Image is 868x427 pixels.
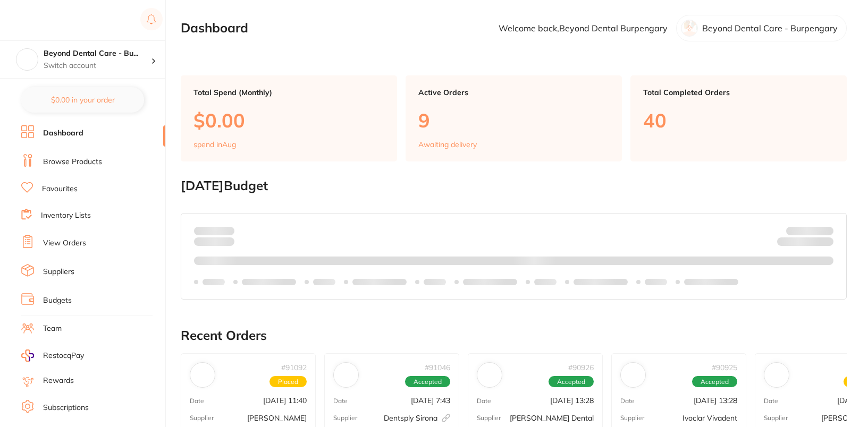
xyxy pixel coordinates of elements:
h2: [DATE] Budget [181,178,847,193]
p: Date [333,397,348,405]
p: Supplier [333,414,357,422]
a: Suppliers [43,267,74,277]
p: [PERSON_NAME] Dental [510,414,594,422]
p: Labels extended [684,278,738,286]
a: Restocq Logo [21,8,89,32]
a: RestocqPay [21,349,84,362]
p: Awaiting delivery [418,140,477,149]
p: # 90925 [712,363,737,372]
img: Erskine Dental [479,365,500,385]
p: Supplier [620,414,644,422]
p: Date [764,397,778,405]
img: RestocqPay [21,349,34,362]
a: Budgets [43,295,72,306]
p: Remaining: [777,235,833,248]
img: Beyond Dental Care - Burpengary [16,49,38,70]
span: Placed [269,376,307,388]
a: Team [43,323,62,334]
p: Date [620,397,635,405]
p: Date [190,397,204,405]
p: Budget: [786,226,833,235]
p: Labels [424,278,446,286]
p: # 90926 [568,363,594,372]
a: Subscriptions [43,403,89,413]
p: spend in Aug [193,140,236,149]
p: [DATE] 13:28 [550,396,594,405]
h2: Dashboard [181,21,248,36]
strong: $0.00 [815,239,833,249]
p: Total Completed Orders [643,88,834,97]
strong: $NaN [813,226,833,235]
p: 40 [643,109,834,131]
h2: Recent Orders [181,328,847,343]
p: Labels [203,278,225,286]
span: RestocqPay [43,351,84,361]
p: Welcome back, Beyond Dental Burpengary [499,23,668,33]
img: Dentsply Sirona [336,365,356,385]
a: Inventory Lists [41,210,91,221]
button: $0.00 in your order [21,87,144,113]
p: Labels extended [242,278,296,286]
span: Accepted [549,376,594,388]
p: Supplier [190,414,214,422]
span: Accepted [405,376,450,388]
p: Labels [534,278,557,286]
p: Labels extended [352,278,407,286]
p: Labels extended [574,278,628,286]
span: Accepted [692,376,737,388]
img: Adam Dental [192,365,213,385]
a: Active Orders9Awaiting delivery [406,75,622,161]
a: Rewards [43,375,74,386]
p: Active Orders [418,88,609,97]
p: # 91046 [425,363,450,372]
a: Favourites [42,184,78,194]
p: month [194,235,234,248]
p: Switch account [44,61,151,71]
a: Total Spend (Monthly)$0.00spend inAug [181,75,397,161]
a: Browse Products [43,157,102,167]
p: Labels [313,278,335,286]
p: Ivoclar Vivadent [682,414,737,422]
a: Total Completed Orders40 [630,75,847,161]
strong: $0.00 [216,226,234,235]
p: Supplier [477,414,501,422]
a: View Orders [43,238,86,249]
p: $0.00 [193,109,384,131]
p: [DATE] 11:40 [263,396,307,405]
a: Dashboard [43,128,83,139]
p: Dentsply Sirona [384,414,450,422]
p: Labels extended [463,278,517,286]
img: Henry Schein Halas [766,365,787,385]
img: Restocq Logo [21,14,89,27]
p: [DATE] 13:28 [694,396,737,405]
p: Beyond Dental Care - Burpengary [702,23,838,33]
p: [DATE] 7:43 [411,396,450,405]
p: Supplier [764,414,788,422]
p: [PERSON_NAME] [247,414,307,422]
img: Ivoclar Vivadent [623,365,643,385]
p: # 91092 [281,363,307,372]
p: Spent: [194,226,234,235]
p: Labels [645,278,667,286]
p: Total Spend (Monthly) [193,88,384,97]
p: Date [477,397,491,405]
h4: Beyond Dental Care - Burpengary [44,48,151,59]
p: 9 [418,109,609,131]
